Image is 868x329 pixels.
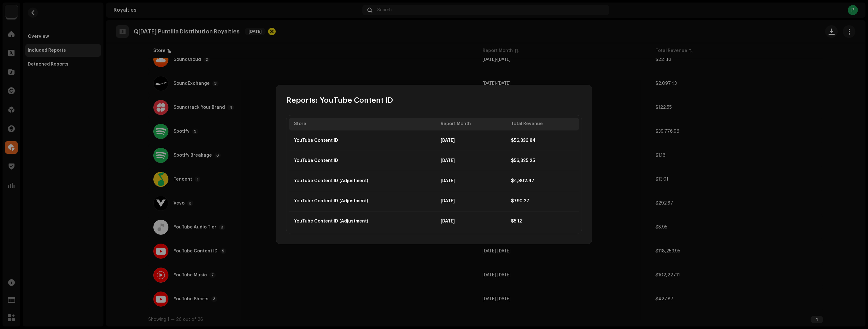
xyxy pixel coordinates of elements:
[339,219,368,224] div: (Adjustment)
[339,199,368,204] div: (Adjustment)
[294,158,338,163] div: YouTube Content ID
[506,211,579,231] td: $5.12
[511,159,535,163] span: $56,325.25
[339,178,368,183] div: (Adjustment)
[294,138,338,143] div: YouTube Content ID
[506,171,579,191] td: $4,802.47
[436,191,506,211] td: Jul 2025
[289,130,436,151] td: YouTube Content ID
[289,211,436,231] td: YouTube Content ID
[436,118,506,130] th: Report Month
[506,191,579,211] td: $790.27
[506,151,579,171] td: $56,325.25
[289,118,436,130] th: Store
[289,171,436,191] td: YouTube Content ID
[511,138,536,143] span: $56,336.84
[294,199,338,204] div: YouTube Content ID
[436,130,506,151] td: Jul 2025
[436,171,506,191] td: Jun 2025
[294,178,338,183] div: YouTube Content ID
[506,118,579,130] th: Total Revenue
[511,199,529,203] span: $790.27
[289,191,436,211] td: YouTube Content ID
[436,211,506,231] td: Aug 2025
[506,130,579,151] td: $56,336.84
[436,151,506,171] td: Aug 2025
[511,179,534,183] span: $4,802.47
[511,219,522,223] span: $5.12
[294,219,338,224] div: YouTube Content ID
[286,95,393,105] span: Reports: YouTube Content ID
[289,151,436,171] td: YouTube Content ID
